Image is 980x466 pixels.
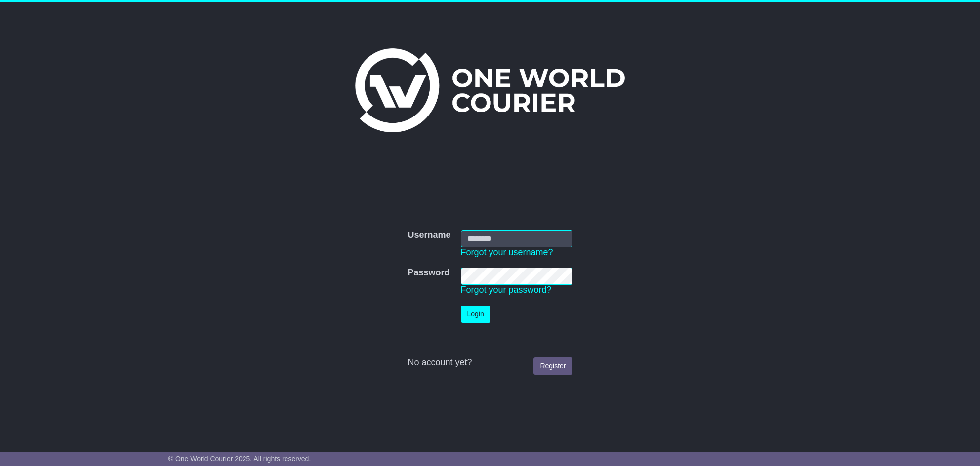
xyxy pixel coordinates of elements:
a: Forgot your password? [461,285,552,295]
div: No account yet? [408,357,572,368]
img: One World [355,48,625,132]
label: Password [408,268,449,278]
a: Forgot your username? [461,247,553,257]
a: Register [533,357,572,375]
label: Username [408,230,450,241]
span: © One World Courier 2025. All rights reserved. [168,455,311,463]
button: Login [461,306,490,323]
